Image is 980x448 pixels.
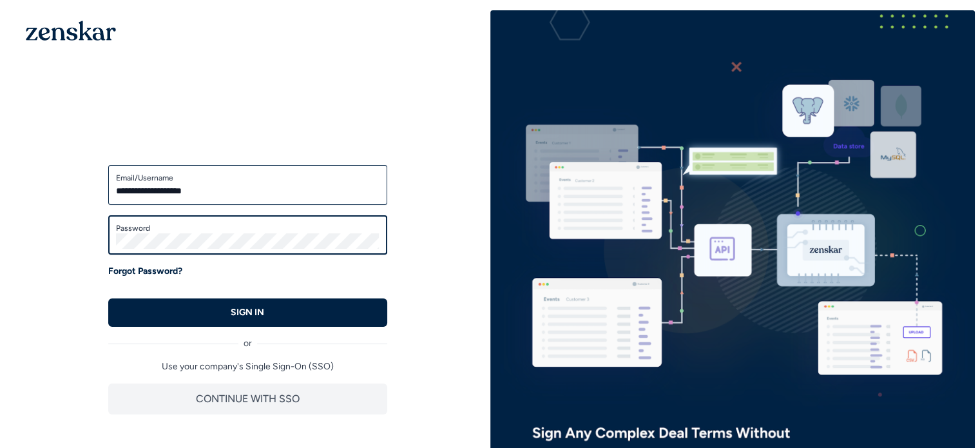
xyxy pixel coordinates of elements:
a: Forgot Password? [108,265,182,278]
p: Use your company's Single Sign-On (SSO) [108,360,387,373]
button: CONTINUE WITH SSO [108,384,387,414]
p: SIGN IN [231,306,264,319]
button: SIGN IN [108,298,387,327]
label: Password [116,223,380,233]
div: or [108,327,387,350]
label: Email/Username [116,173,380,183]
img: 1OGAJ2xQqyY4LXKgY66KYq0eOWRCkrZdAb3gUhuVAqdWPZE9SRJmCz+oDMSn4zDLXe31Ii730ItAGKgCKgCCgCikA4Av8PJUP... [26,21,116,41]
